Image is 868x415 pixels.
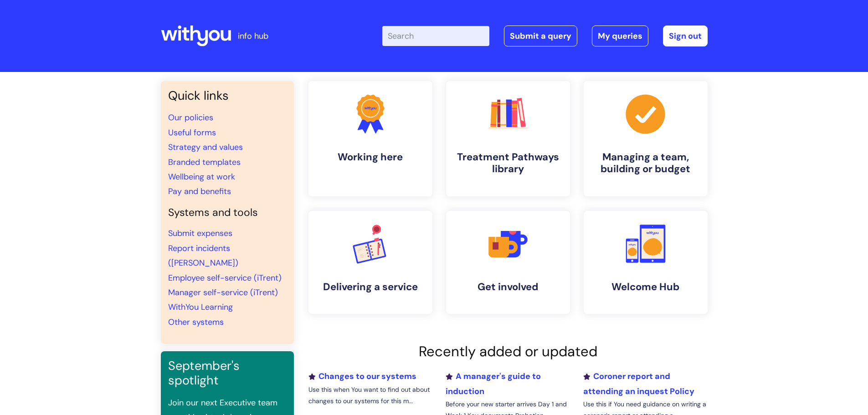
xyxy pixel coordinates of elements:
[308,211,432,314] a: Delivering a service
[316,151,425,163] h4: Working here
[168,127,216,138] a: Useful forms
[168,171,235,182] a: Wellbeing at work
[168,317,224,328] a: Other systems
[591,151,700,175] h4: Managing a team, building or budget
[504,26,577,46] a: Submit a query
[238,29,268,43] p: info hub
[663,26,708,46] a: Sign out
[446,371,541,396] a: A manager's guide to induction
[308,384,432,407] p: Use this when You want to find out about changes to our systems for this m...
[308,371,416,382] a: Changes to our systems
[316,281,425,293] h4: Delivering a service
[308,81,432,196] a: Working here
[453,151,563,175] h4: Treatment Pathways library
[583,371,694,396] a: Coroner report and attending an inquest Policy
[592,26,648,46] a: My queries
[168,272,282,283] a: Employee self-service (iTrent)
[584,81,708,196] a: Managing a team, building or budget
[168,287,278,298] a: Manager self-service (iTrent)
[168,302,233,313] a: WithYou Learning
[168,142,243,153] a: Strategy and values
[308,343,708,360] h2: Recently added or updated
[382,26,708,46] div: | -
[446,81,570,196] a: Treatment Pathways library
[446,211,570,314] a: Get involved
[168,88,287,103] h3: Quick links
[453,281,563,293] h4: Get involved
[168,186,231,197] a: Pay and benefits
[168,359,287,388] h3: September's spotlight
[591,281,700,293] h4: Welcome Hub
[168,243,238,268] a: Report incidents ([PERSON_NAME])
[168,228,232,239] a: Submit expenses
[584,211,708,314] a: Welcome Hub
[168,206,287,219] h4: Systems and tools
[382,26,489,46] input: Search
[168,112,213,123] a: Our policies
[168,157,241,168] a: Branded templates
